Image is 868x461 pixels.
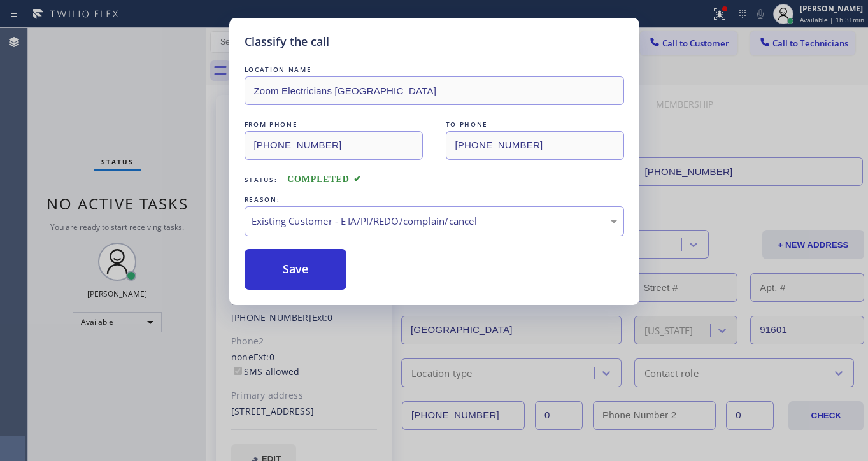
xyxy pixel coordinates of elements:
input: From phone [245,131,423,160]
span: Status: [245,175,278,184]
div: Existing Customer - ETA/PI/REDO/complain/cancel [252,214,617,229]
div: TO PHONE [446,118,624,131]
div: FROM PHONE [245,118,423,131]
span: COMPLETED [287,174,361,184]
div: REASON: [245,193,624,206]
h5: Classify the call [245,33,329,50]
input: To phone [446,131,624,160]
button: Save [245,249,347,290]
div: LOCATION NAME [245,63,624,76]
